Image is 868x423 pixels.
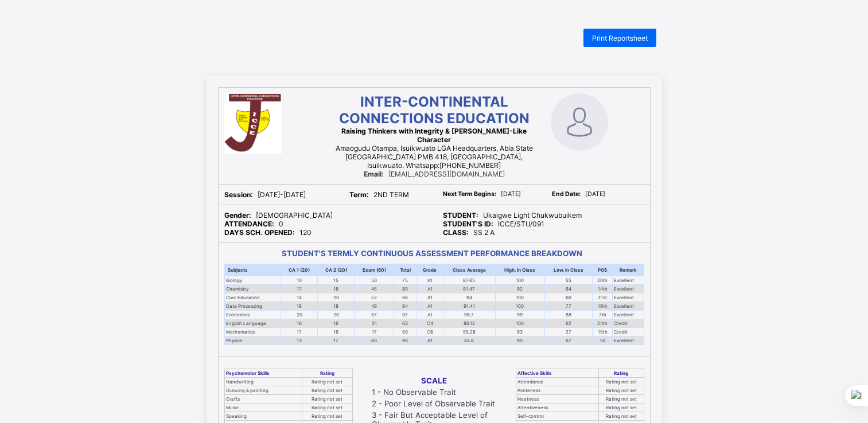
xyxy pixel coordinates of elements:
td: Biology [224,276,281,285]
td: Economics [224,311,281,319]
b: Gender: [224,211,251,220]
td: Handwriting [224,378,302,386]
th: Rating [598,369,644,378]
td: 50 [355,276,394,285]
th: Low. In Class [544,264,592,276]
td: 20 [317,293,355,302]
td: 55.28 [443,328,495,336]
td: 14 [281,293,317,302]
td: Excellent [613,336,644,345]
td: 27 [544,328,592,336]
td: 48 [355,302,394,311]
td: Rating not set [302,378,352,386]
span: Raising Thinkers with Integrity & [PERSON_NAME]-Like Character [341,127,527,144]
td: Rating not set [598,378,644,386]
td: 90 [394,336,417,345]
td: 20 [281,311,317,319]
td: Excellent [613,276,644,285]
td: 21st [592,293,613,302]
span: 2ND TERM [349,190,409,199]
b: ATTENDANCE: [224,220,274,228]
td: A1 [417,311,443,319]
td: 55 [544,276,592,285]
b: Session: [224,190,253,199]
td: Rating not set [302,404,352,412]
td: Chemistry [224,285,281,293]
td: 19th [592,302,613,311]
td: Crafts [224,395,302,404]
td: Rating not set [598,404,644,412]
td: 99 [495,311,544,319]
td: 7th [592,311,613,319]
td: A1 [417,285,443,293]
td: 86.12 [443,319,495,328]
td: 77 [544,302,592,311]
b: Next Term Begins: [443,190,496,198]
td: C4 [417,319,443,328]
b: DAYS SCH. OPENED: [224,228,295,237]
th: Rating [302,369,352,378]
td: 80 [394,285,417,293]
td: 84 [394,302,417,311]
td: 50 [394,328,417,336]
td: 45 [355,285,394,293]
td: Rating not set [598,395,644,404]
td: Excellent [613,311,644,319]
td: 17 [281,285,317,293]
td: 15th [592,328,613,336]
td: 75 [394,276,417,285]
b: STUDENT: [443,211,478,220]
td: Politeness [516,386,598,395]
th: CA 1 (20) [281,264,317,276]
td: 31 [355,319,394,328]
td: Music [224,404,302,412]
th: Grade [417,264,443,276]
td: A1 [417,302,443,311]
td: English Language [224,319,281,328]
span: [DATE]-[DATE] [224,190,306,199]
span: Amaogudu Otampa, Isuikwuato LGA Headquarters, Abia State [GEOGRAPHIC_DATA] PMB 418, [GEOGRAPHIC_D... [336,144,533,170]
td: 16 [317,319,355,328]
td: 16 [317,328,355,336]
td: 1 - No Observable Trait [371,387,497,397]
td: 15 [317,276,355,285]
td: 62 [544,319,592,328]
td: Self-control [516,412,598,421]
span: [EMAIL_ADDRESS][DOMAIN_NAME] [364,170,505,178]
span: 120 [224,228,312,237]
b: Term: [349,190,369,199]
td: Neatness [516,395,598,404]
td: 93 [495,328,544,336]
td: 92 [495,285,544,293]
td: A1 [417,293,443,302]
td: Excellent [613,293,644,302]
td: Civic Education [224,293,281,302]
th: Affective Skills [516,369,598,378]
td: Speaking [224,412,302,421]
td: 96.7 [443,311,495,319]
span: [DEMOGRAPHIC_DATA] [224,211,333,220]
td: 17 [281,328,317,336]
td: 13 [281,336,317,345]
td: 14th [592,285,613,293]
span: 0 [224,220,283,228]
td: 60 [355,336,394,345]
td: 67 [544,336,592,345]
td: 17 [317,336,355,345]
td: C6 [417,328,443,336]
td: A1 [417,276,443,285]
td: 57 [355,311,394,319]
td: Mathematics [224,328,281,336]
th: Remark [613,264,644,276]
td: A1 [417,336,443,345]
td: 100 [495,293,544,302]
span: [DATE] [443,190,521,198]
td: 90 [495,336,544,345]
td: 17 [355,328,394,336]
td: Rating not set [598,412,644,421]
td: Rating not set [302,386,352,395]
td: Rating not set [302,395,352,404]
td: 81.47 [443,285,495,293]
td: 10 [281,276,317,285]
td: Excellent [613,285,644,293]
